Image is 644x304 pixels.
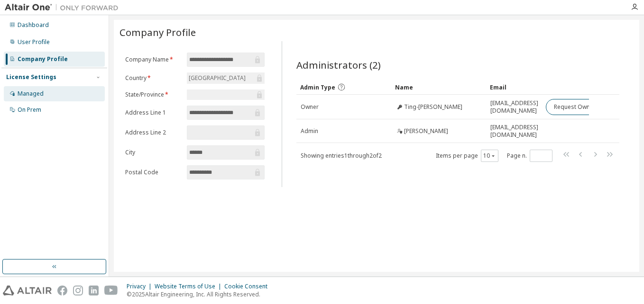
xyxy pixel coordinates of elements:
[187,72,265,84] div: [GEOGRAPHIC_DATA]
[125,91,181,98] label: State/Province
[483,152,496,160] button: 10
[395,80,482,95] div: Name
[73,286,83,295] img: instagram.svg
[125,109,181,116] label: Address Line 1
[436,150,498,162] span: Items per page
[490,99,538,115] span: [EMAIL_ADDRESS][DOMAIN_NAME]
[301,127,318,135] span: Admin
[546,99,626,115] button: Request Owner Change
[127,283,155,290] div: Privacy
[3,286,52,295] img: altair_logo.svg
[125,56,181,63] label: Company Name
[224,283,273,290] div: Cookie Consent
[57,286,67,295] img: facebook.svg
[89,286,99,295] img: linkedin.svg
[155,283,224,290] div: Website Terms of Use
[301,103,319,111] span: Owner
[490,80,538,95] div: Email
[507,150,552,162] span: Page n.
[18,55,68,63] div: Company Profile
[296,58,381,72] span: Administrators (2)
[18,38,50,46] div: User Profile
[18,21,49,29] div: Dashboard
[125,149,181,156] label: City
[5,3,123,12] img: Altair One
[490,124,538,139] span: [EMAIL_ADDRESS][DOMAIN_NAME]
[18,106,41,114] div: On Prem
[127,290,273,298] p: © 2025 Altair Engineering, Inc. All Rights Reserved.
[404,127,448,135] span: [PERSON_NAME]
[125,129,181,136] label: Address Line 2
[104,286,118,295] img: youtube.svg
[187,73,247,83] div: [GEOGRAPHIC_DATA]
[6,73,56,81] div: License Settings
[125,74,181,82] label: Country
[18,90,44,98] div: Managed
[301,152,382,160] span: Showing entries 1 through 2 of 2
[300,83,335,91] span: Admin Type
[404,103,462,111] span: Ting-[PERSON_NAME]
[120,26,196,39] span: Company Profile
[125,169,181,176] label: Postal Code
